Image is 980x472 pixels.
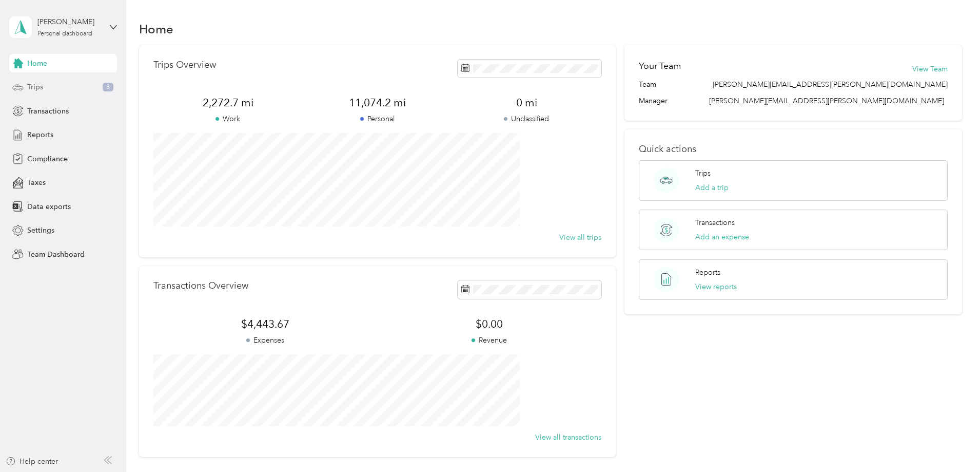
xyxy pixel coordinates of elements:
[639,96,668,106] span: Manager
[713,79,948,90] span: [PERSON_NAME][EMAIL_ADDRESS][PERSON_NAME][DOMAIN_NAME]
[452,114,601,124] p: Unclassified
[27,201,71,212] span: Data exports
[559,232,601,243] button: View all trips
[535,432,601,443] button: View all transactions
[377,335,601,346] p: Revenue
[452,96,601,110] span: 0 mi
[6,456,58,467] button: Help center
[153,317,377,331] span: $4,443.67
[153,335,377,346] p: Expenses
[153,114,303,124] p: Work
[27,58,47,69] span: Home
[303,114,452,124] p: Personal
[37,31,92,37] div: Personal dashboard
[153,60,216,70] p: Trips Overview
[639,144,948,155] p: Quick actions
[37,16,102,27] div: [PERSON_NAME]
[27,82,43,92] span: Trips
[695,168,711,179] p: Trips
[27,177,46,188] span: Taxes
[27,106,69,117] span: Transactions
[153,96,303,110] span: 2,272.7 mi
[303,96,452,110] span: 11,074.2 mi
[103,83,113,92] span: 8
[695,232,749,242] button: Add an expense
[377,317,601,331] span: $0.00
[695,267,720,278] p: Reports
[695,217,735,228] p: Transactions
[27,129,53,140] span: Reports
[27,249,85,260] span: Team Dashboard
[153,280,248,291] p: Transactions Overview
[639,79,656,90] span: Team
[639,60,681,72] h2: Your Team
[27,154,68,164] span: Compliance
[695,281,737,292] button: View reports
[695,182,729,193] button: Add a trip
[139,24,173,34] h1: Home
[27,225,54,236] span: Settings
[709,97,944,105] span: [PERSON_NAME][EMAIL_ADDRESS][PERSON_NAME][DOMAIN_NAME]
[923,414,980,472] iframe: Everlance-gr Chat Button Frame
[912,64,948,74] button: View Team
